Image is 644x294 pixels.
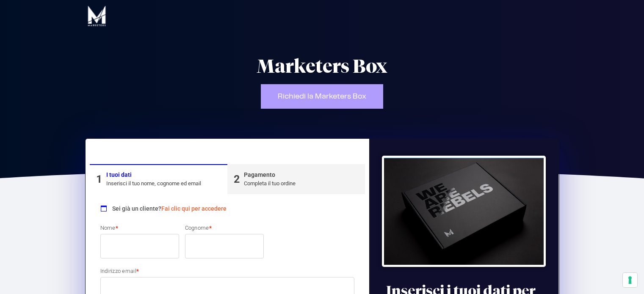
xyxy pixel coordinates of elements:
span: Richiedi la Marketers Box [278,93,366,100]
div: 1 [96,171,102,187]
a: 1I tuoi datiInserisci il tuo nome, cognome ed email [90,164,227,194]
label: Nome [100,225,179,231]
div: Sei già un cliente? [100,198,355,216]
div: Completa il tuo ordine [244,179,296,188]
h2: Marketers Box [170,57,475,76]
label: Indirizzo email [100,268,355,274]
div: 2 [234,171,240,187]
a: 2PagamentoCompleta il tuo ordine [227,164,365,194]
a: Fai clic qui per accedere [161,205,227,212]
div: Pagamento [244,170,296,179]
label: Cognome [185,225,264,231]
a: Richiedi la Marketers Box [261,84,383,109]
button: Le tue preferenze relative al consenso per le tecnologie di tracciamento [623,273,637,287]
div: Inserisci il tuo nome, cognome ed email [106,179,201,188]
div: I tuoi dati [106,170,201,179]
